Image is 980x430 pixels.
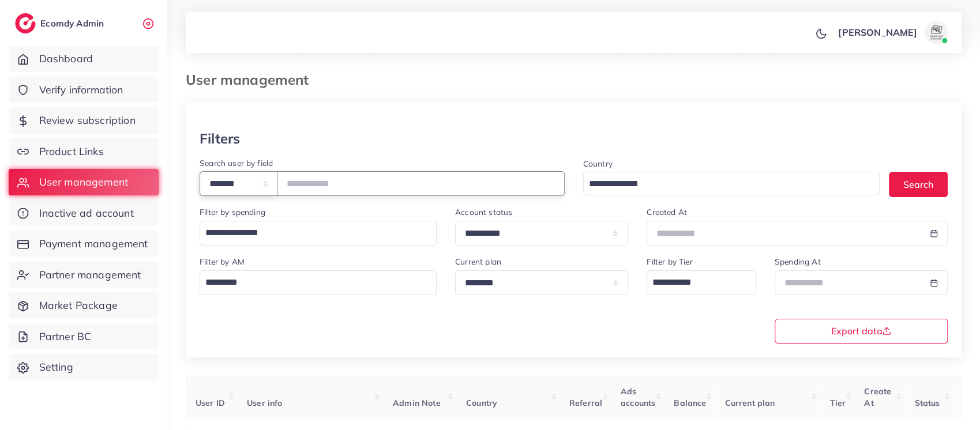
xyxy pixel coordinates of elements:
span: Country [466,398,497,408]
a: User management [9,169,159,195]
button: Search [889,172,948,197]
a: Verify information [9,77,159,103]
span: Inactive ad account [39,206,134,221]
span: Current plan [724,398,775,408]
span: Export data [831,326,891,335]
span: Referral [569,398,602,408]
a: Inactive ad account [9,200,159,227]
a: [PERSON_NAME]avatar [832,21,952,44]
span: Review subscription [39,113,136,128]
a: Product Links [9,138,159,165]
span: Market Package [39,298,118,313]
input: Search for option [648,273,741,292]
span: Tier [829,398,846,408]
label: Created At [647,206,687,218]
label: Account status [455,206,512,218]
input: Search for option [201,273,422,292]
a: Partner BC [9,323,159,350]
div: Search for option [583,172,880,195]
img: avatar [925,21,948,44]
a: Dashboard [9,46,159,72]
a: Payment management [9,231,159,257]
span: Product Links [39,144,104,159]
a: Review subscription [9,107,159,134]
label: Search user by field [200,157,273,169]
span: Create At [864,386,891,408]
p: [PERSON_NAME] [838,25,917,39]
div: Search for option [200,221,437,246]
h3: User management [186,71,318,88]
h2: Ecomdy Admin [40,18,107,29]
span: Setting [39,360,73,375]
span: Admin Note [393,398,441,408]
label: Filter by Tier [647,256,692,267]
span: Balance [674,398,706,408]
label: Filter by AM [200,256,245,267]
input: Search for option [585,175,865,193]
label: Spending At [775,256,821,267]
a: logoEcomdy Admin [15,13,107,33]
span: Status [914,398,940,408]
label: Country [583,158,613,169]
div: Search for option [200,270,437,295]
label: Current plan [455,256,501,267]
img: logo [15,13,36,33]
button: Export data [775,319,948,344]
label: Filter by spending [200,206,265,218]
a: Market Package [9,292,159,319]
a: Partner management [9,262,159,288]
span: Payment management [39,236,148,251]
span: Ads accounts [621,386,655,408]
span: User info [247,398,282,408]
input: Search for option [201,223,422,243]
span: User management [39,175,128,190]
span: Partner BC [39,329,92,344]
a: Setting [9,354,159,380]
div: Search for option [647,270,756,295]
span: Verify information [39,82,123,97]
span: Partner management [39,267,141,282]
span: Dashboard [39,51,93,66]
h3: Filters [200,130,240,147]
span: User ID [196,398,225,408]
